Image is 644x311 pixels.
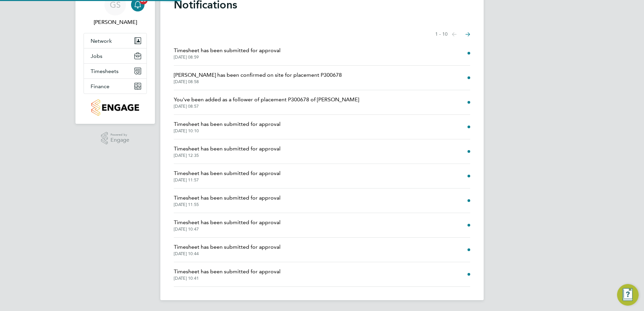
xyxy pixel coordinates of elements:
span: [DATE] 10:10 [174,128,281,134]
span: [DATE] 10:44 [174,251,281,256]
span: [DATE] 08:59 [174,55,281,60]
a: You've been added as a follower of placement P300678 of [PERSON_NAME][DATE] 08:57 [174,96,359,109]
span: Timesheets [91,68,119,74]
button: Finance [84,79,147,94]
button: Timesheets [84,64,147,78]
img: countryside-properties-logo-retina.png [91,99,139,116]
a: Go to home page [84,99,147,116]
button: Engage Resource Center [617,284,639,306]
span: [DATE] 10:41 [174,276,281,281]
a: [PERSON_NAME] has been confirmed on site for placement P300678[DATE] 08:58 [174,71,342,84]
span: Timesheet has been submitted for approval [174,243,281,251]
span: [PERSON_NAME] has been confirmed on site for placement P300678 [174,71,342,79]
span: Jobs [91,53,102,59]
a: Timesheet has been submitted for approval[DATE] 11:57 [174,169,281,183]
span: Timesheet has been submitted for approval [174,145,281,153]
span: Network [91,38,112,44]
a: Timesheet has been submitted for approval[DATE] 12:35 [174,145,281,158]
span: Timesheet has been submitted for approval [174,194,281,202]
span: 1 - 10 [435,31,448,38]
a: Timesheet has been submitted for approval[DATE] 10:41 [174,268,281,281]
span: Timesheet has been submitted for approval [174,218,281,227]
span: Finance [91,83,109,90]
button: Network [84,33,147,48]
span: Timesheet has been submitted for approval [174,169,281,177]
span: Timesheet has been submitted for approval [174,120,281,128]
a: Powered byEngage [101,132,130,145]
span: [DATE] 08:57 [174,104,359,109]
a: Timesheet has been submitted for approval[DATE] 10:47 [174,218,281,232]
span: [DATE] 12:35 [174,153,281,158]
span: Powered by [110,132,129,138]
span: Gurraj Singh [84,18,147,26]
a: Timesheet has been submitted for approval[DATE] 08:59 [174,46,281,60]
span: [DATE] 08:58 [174,79,342,84]
span: Timesheet has been submitted for approval [174,268,281,276]
a: Timesheet has been submitted for approval[DATE] 10:44 [174,243,281,256]
a: Timesheet has been submitted for approval[DATE] 11:55 [174,194,281,207]
button: Jobs [84,48,147,63]
span: Engage [110,137,129,143]
span: [DATE] 10:47 [174,227,281,232]
a: Timesheet has been submitted for approval[DATE] 10:10 [174,120,281,134]
span: GS [110,0,121,9]
span: [DATE] 11:57 [174,177,281,183]
span: [DATE] 11:55 [174,202,281,207]
span: Timesheet has been submitted for approval [174,46,281,55]
nav: Select page of notifications list [435,28,470,41]
span: You've been added as a follower of placement P300678 of [PERSON_NAME] [174,96,359,104]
